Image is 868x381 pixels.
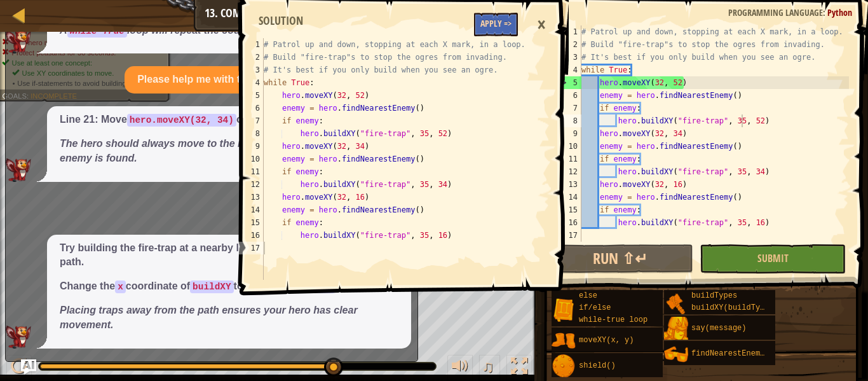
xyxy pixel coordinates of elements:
div: 12 [556,165,581,178]
div: 10 [556,140,581,153]
em: The hero should always move to the next patrol point, not only if an enemy is found. [60,138,386,163]
img: AI [6,31,31,53]
button: Submit [700,244,846,274]
span: say(message) [691,324,746,333]
div: 15 [556,204,581,216]
span: else [579,291,597,300]
div: 13 [556,178,581,191]
span: if/else [579,303,611,312]
code: x [115,281,126,293]
div: 5 [238,89,264,102]
div: 8 [238,127,264,140]
div: 3 [556,51,581,64]
div: 2 [238,51,264,64]
div: 9 [238,140,264,153]
div: 4 [556,64,581,76]
button: Run ⇧↵ [547,244,693,274]
code: hero.moveXY(32, 34) [127,114,236,127]
img: portrait.png [664,291,688,315]
span: while-true loop [579,315,648,324]
span: Submit [757,251,789,265]
div: 7 [238,114,264,127]
img: portrait.png [664,317,688,341]
div: 6 [556,89,581,102]
div: 11 [556,153,581,165]
img: AI [6,326,31,349]
div: 13 [238,191,264,204]
div: 17 [556,229,581,242]
span: Python [827,6,852,18]
div: 4 [238,76,264,89]
div: 8 [556,114,581,127]
p: Try building the fire-trap at a nearby location that doesn't block your path. [60,241,398,270]
div: 1 [556,25,581,38]
div: 2 [556,38,581,51]
div: 17 [238,242,264,254]
img: portrait.png [664,342,688,366]
div: 3 [238,64,264,76]
div: 16 [238,229,264,242]
div: 12 [238,178,264,191]
span: buildXY(buildType, x, y) [691,303,801,312]
em: Placing traps away from the path ensures your hero has clear movement. [60,305,358,330]
div: Solution [252,13,309,29]
em: A loop will repeat the code inside it forever. [60,25,327,36]
span: findNearestEnemy() [691,349,774,358]
div: 11 [238,165,264,178]
div: 9 [556,127,581,140]
div: 6 [238,102,264,114]
span: shield() [579,361,616,370]
div: 15 [238,216,264,229]
div: 1 [238,38,264,51]
div: 14 [238,204,264,216]
span: Programming language [728,6,823,18]
p: Change the coordinate of to in the blocks. [60,279,398,294]
code: while True [67,25,127,38]
div: 14 [556,191,581,204]
p: Please help me with the next part of my code. [137,73,357,87]
img: AI [6,158,31,181]
span: moveXY(x, y) [579,336,634,345]
div: 16 [556,216,581,229]
button: Apply => [474,13,518,36]
p: Line 21: Move outside the block. [60,113,398,127]
button: Ask AI [21,359,36,375]
code: buildXY [190,281,233,293]
span: buildTypes [691,291,737,300]
button: Ctrl + P: Pause [6,355,32,381]
div: 5 [557,76,581,89]
span: : [823,6,827,18]
div: 7 [556,102,581,114]
div: × [531,10,552,39]
div: 10 [238,153,264,165]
